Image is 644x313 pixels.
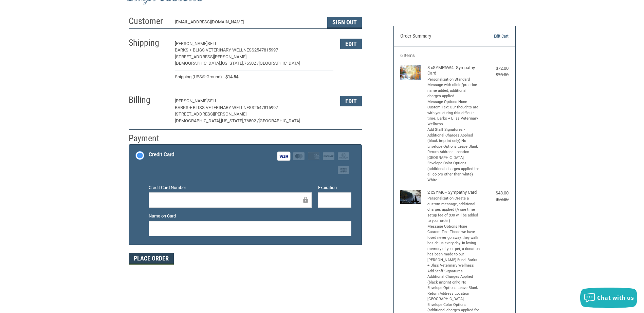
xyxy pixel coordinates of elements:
h2: Shipping [129,37,168,48]
li: Envelope Color Options (additional charges applied for all colors other than white) White [427,161,480,183]
span: BARKS + BLISS VETERINARY WELLNESS [175,47,254,53]
h2: Customer [129,16,168,27]
button: Place Order [129,253,174,265]
label: Name on Card [149,213,351,220]
h4: 3 x SYMPAW4- Sympathy Card [427,65,480,76]
button: Chat with us [580,288,637,308]
span: [US_STATE], [221,118,244,123]
span: [US_STATE], [221,61,244,66]
span: SELL [207,41,217,46]
h2: Billing [129,95,168,106]
div: [EMAIL_ADDRESS][DOMAIN_NAME] [175,19,320,28]
h4: 2 x SYM6 - Sympathy Card [427,190,480,195]
div: $48.00 [481,190,509,196]
span: [GEOGRAPHIC_DATA] [259,61,300,66]
label: Credit Card Number [149,184,312,191]
li: Return Address Location [GEOGRAPHIC_DATA] [427,291,480,302]
span: Shipping (UPS® Ground) [175,74,222,80]
span: 2547815997 [254,47,278,53]
div: $52.00 [481,196,509,203]
span: 76502 / [244,61,259,66]
span: SELL [207,98,217,103]
button: Sign Out [327,17,362,28]
li: Envelope Options Leave Blank [427,285,480,291]
span: Chat with us [597,294,634,301]
span: 2547815997 [254,105,278,110]
span: BARKS + BLISS VETERINARY WELLNESS [175,105,254,110]
a: Edit Cart [474,33,509,40]
button: Edit [340,39,362,49]
h3: Order Summary [400,33,474,40]
li: Custom Text Those we have loved never go away, they walk beside us every day. In loving memory of... [427,229,480,269]
span: [DEMOGRAPHIC_DATA], [175,61,221,66]
div: $78.00 [481,71,509,78]
li: Personalization Standard Message with clinic/practice name added, additional charges applied [427,77,480,99]
li: Message Options None [427,99,480,105]
span: [PERSON_NAME] [175,98,207,103]
li: Add Staff Signatures - Additional Charges Applied (black imprint only) No [427,269,480,286]
h3: 6 Items [400,53,509,58]
span: $14.54 [222,74,238,80]
h2: Payment [129,133,168,144]
li: Message Options None [427,224,480,230]
span: [GEOGRAPHIC_DATA] [259,118,300,123]
span: 76502 / [244,118,259,123]
div: Credit Card [149,149,174,160]
span: [STREET_ADDRESS][PERSON_NAME] [175,111,246,117]
li: Add Staff Signatures - Additional Charges Applied (black imprint only) No [427,127,480,144]
span: [STREET_ADDRESS][PERSON_NAME] [175,54,246,59]
span: [DEMOGRAPHIC_DATA], [175,118,221,123]
div: $72.00 [481,65,509,72]
button: Edit [340,96,362,106]
label: Expiration [318,184,351,191]
span: [PERSON_NAME] [175,41,207,46]
li: Custom Text Our thoughts are with you during this difficult time. Barks + Bliss Veterinary Wellness [427,105,480,127]
li: Personalization Create a custom message, additional charges applied (A one time setup fee of $30 ... [427,196,480,224]
li: Return Address Location [GEOGRAPHIC_DATA] [427,149,480,161]
li: Envelope Options Leave Blank [427,144,480,150]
